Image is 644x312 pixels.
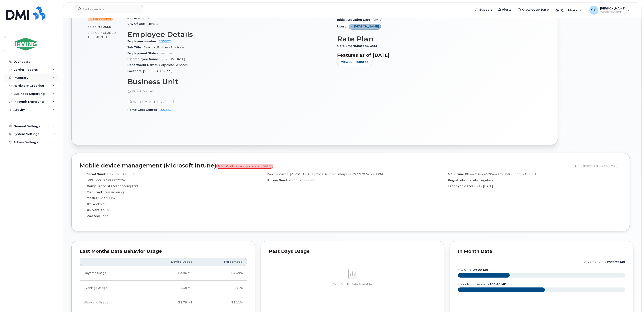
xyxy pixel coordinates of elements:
[470,172,536,176] span: 442f9eb3-5204-4132-a7f0-63dd8245c984
[88,25,103,29] span: 99.03 MB
[80,249,247,254] div: Last Months Data Behavior Usage
[93,202,105,206] span: Android
[293,178,314,182] span: 5062699986
[88,31,100,34] span: 5.00 GB
[87,196,98,200] label: Model:
[111,190,124,194] span: samsung
[127,78,332,86] h3: Business Unit
[127,99,332,105] p: Device Business Unit
[197,266,247,280] td: 64.49%
[127,57,161,61] span: HR Employee Name
[269,249,436,254] div: Past Days Usage
[515,5,552,14] a: Knowledge Base
[474,184,493,188] span: 13:12 [DATE]
[458,249,625,254] div: In Month Data
[87,172,111,176] label: Serial Number:
[87,190,110,194] label: Manufacturer:
[159,40,171,43] a: 235072
[608,260,625,264] tspan: 205.25 MB
[337,18,373,21] span: Initial Activation Date
[87,208,106,212] label: OS Version:
[144,46,184,49] span: Director, Business Solutions
[141,266,197,280] td: 63.86 MB
[552,6,585,15] div: Quicklinks
[127,16,151,20] span: Active IMEI
[448,184,473,188] label: Last sync date:
[337,58,372,66] button: View All Features
[373,18,382,21] span: [DATE]
[197,258,247,266] th: Percentage
[267,178,293,182] label: Phone Number:
[95,178,125,182] span: 350197383372794
[127,89,332,93] p: HR Lock Enabled
[127,40,159,43] span: Employee number
[127,22,147,25] span: City Of Use
[472,5,495,14] a: Support
[349,25,381,28] a: [PERSON_NAME]
[337,44,379,47] span: Corp SmartShare 65 36M
[600,10,625,14] span: Wireless Admin
[147,22,160,25] span: Moncton
[216,164,273,169] span: MDM Profile has not synced since [DATE]
[522,7,549,12] span: Knowledge Base
[575,161,621,170] div: Data fetched at 13:45 [DATE]
[93,16,111,21] span: Suspended
[473,269,488,272] tspan: 63.00 MB
[88,31,116,38] span: included this month
[160,52,172,55] span: Inactive
[337,52,541,58] h3: Features as of [DATE]
[111,172,134,176] span: R5CX10LBE5H
[127,63,159,67] span: Department Name
[495,5,515,14] a: Alerts
[103,25,112,29] span: used
[80,295,247,310] tr: Friday from 6:00pm to Monday 8:00am
[489,283,506,286] tspan: 106.46 MB
[584,260,625,264] text: projected count
[337,35,541,43] h3: Rate Plan
[127,46,144,49] span: Job Title
[197,281,247,295] td: 2.41%
[159,108,171,111] a: 100223
[141,295,197,310] td: 32.78 MB
[127,108,159,111] span: Home Cost Center
[87,202,92,206] label: OS:
[267,172,289,176] label: Device name:
[106,208,110,212] span: 15
[458,269,488,272] text: this month
[448,172,469,176] label: MS Intune ID:
[80,281,247,295] tr: Weekdays from 6:00pm to 8:00am
[127,69,143,73] span: Location
[159,63,187,67] span: Corporate Services
[591,7,597,13] span: SG
[480,178,495,182] span: registered
[586,6,633,15] div: Sheryl Galorport
[141,281,197,295] td: 2.38 MB
[127,52,160,55] span: Employment Status
[80,295,141,310] td: Weekend Usage
[87,214,100,218] label: Rooted:
[141,258,197,266] th: Device Usage
[197,295,247,310] td: 33.11%
[458,283,506,286] text: three month average
[80,281,141,295] td: Evenings Usage
[75,5,143,13] input: Find something...
[87,184,117,188] label: Compliance state:
[118,184,138,188] span: noncompliant
[341,60,368,64] span: View All Features
[561,8,577,12] span: Quicklinks
[143,69,172,73] span: [STREET_ADDRESS]
[87,178,94,182] label: IMEI:
[127,30,332,38] h3: Employee Details
[354,24,379,29] span: [PERSON_NAME]
[80,266,141,280] td: Daytime Usage
[161,57,185,61] span: [PERSON_NAME]
[151,16,154,20] span: —
[600,7,625,10] span: [PERSON_NAME]
[479,7,492,12] span: Support
[337,25,349,28] span: Users
[502,7,511,12] span: Alerts
[80,163,572,169] h2: Mobile device management (Microsoft Intune)
[98,196,115,200] span: SM-S711W
[269,282,436,286] p: No In Month Data Available
[101,214,108,218] span: False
